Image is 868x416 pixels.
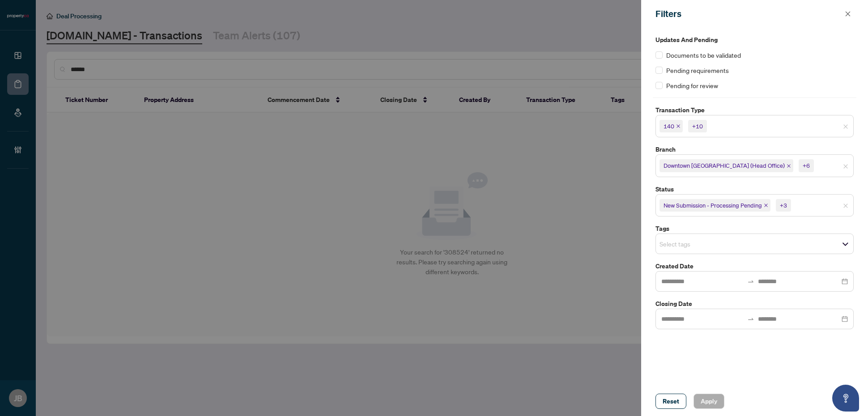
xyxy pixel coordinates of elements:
label: Updates and Pending [655,35,854,45]
span: swap-right [747,278,754,285]
span: Documents to be validated [666,50,741,60]
span: 140 [660,120,683,132]
span: close [845,11,851,17]
span: 140 [664,122,674,131]
span: Downtown Toronto (Head Office) [660,159,793,172]
button: Open asap [832,385,859,412]
label: Branch [655,144,854,154]
div: +10 [692,122,703,131]
button: Reset [655,394,686,409]
span: New Submission - Processing Pending [664,201,762,210]
button: Apply [694,394,724,409]
label: Created Date [655,261,854,271]
div: +6 [803,161,810,170]
span: close [676,124,681,128]
span: to [747,278,754,285]
span: close [764,203,768,208]
span: Downtown [GEOGRAPHIC_DATA] (Head Office) [664,161,785,170]
span: Reset [663,394,679,408]
label: Transaction Type [655,105,854,115]
label: Status [655,184,854,194]
label: Tags [655,224,854,233]
div: Filters [655,7,842,21]
label: Closing Date [655,299,854,309]
span: close [787,164,791,168]
span: close [843,124,848,129]
div: +3 [780,201,787,210]
span: Pending requirements [666,65,729,75]
span: close [843,203,848,208]
span: Pending for review [666,81,718,90]
span: to [747,315,754,323]
span: swap-right [747,315,754,323]
span: close [843,164,848,169]
span: New Submission - Processing Pending [660,199,770,212]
